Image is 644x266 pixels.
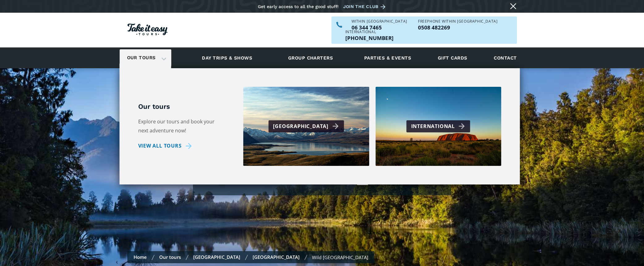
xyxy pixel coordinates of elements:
div: International [411,122,467,131]
a: [GEOGRAPHIC_DATA] [253,254,300,260]
h5: Our tours [138,102,225,111]
a: Our tours [122,51,160,65]
div: Our tours [120,49,171,66]
img: Take it easy Tours logo [127,24,168,35]
a: Call us freephone within NZ on 0508482269 [418,25,497,30]
a: [GEOGRAPHIC_DATA] [193,254,240,260]
p: 0508 482269 [418,25,497,30]
nav: Breadcrumbs [127,251,374,263]
a: Close message [508,1,518,11]
a: Parties & events [361,49,414,66]
div: [GEOGRAPHIC_DATA] [273,122,341,131]
a: Day trips & shows [194,49,260,66]
nav: Our tours [120,68,520,184]
a: Call us outside of NZ on +6463447465 [345,35,394,41]
a: Contact [491,49,520,66]
a: Homepage [127,20,168,40]
a: [GEOGRAPHIC_DATA] [243,87,369,166]
p: Explore our tours and book your next adventure now! [138,117,225,135]
p: [PHONE_NUMBER] [345,35,394,41]
a: Gift cards [435,49,471,66]
div: Wild [GEOGRAPHIC_DATA] [312,254,368,260]
p: 06 344 7465 [352,25,407,30]
a: Home [134,254,147,260]
a: International [375,87,501,166]
a: View all tours [138,141,194,150]
a: Join the club [343,3,388,11]
div: WITHIN [GEOGRAPHIC_DATA] [352,20,407,23]
a: Group charters [280,49,341,66]
div: International [345,30,394,34]
a: Our tours [159,254,181,260]
a: Call us within NZ on 063447465 [352,25,407,30]
div: Get early access to all the good stuff! [258,4,339,9]
div: Freephone WITHIN [GEOGRAPHIC_DATA] [418,20,497,23]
